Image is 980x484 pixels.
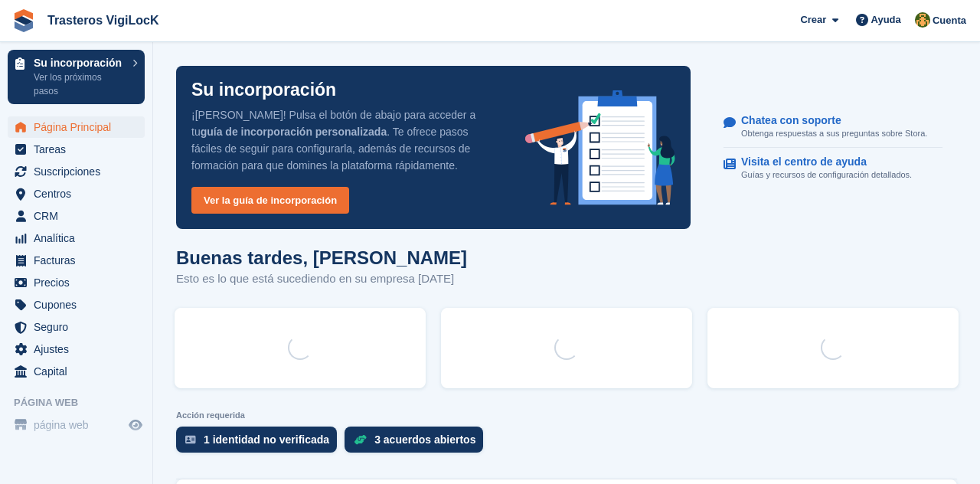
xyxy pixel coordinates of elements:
[8,272,145,293] a: menu
[741,114,915,127] p: Chatea con soporte
[34,70,125,98] p: Ver los próximos pasos
[176,270,467,288] p: Esto es lo que está sucediendo en su empresa [DATE]
[191,187,349,214] a: Ver la guía de incorporación
[176,247,467,268] h1: Buenas tardes, [PERSON_NAME]
[724,106,942,149] a: Chatea con soporte Obtenga respuestas a sus preguntas sobre Stora.
[8,205,145,227] a: menu
[933,13,966,28] span: Cuenta
[8,161,145,182] a: menu
[871,12,901,28] span: Ayuda
[345,427,491,460] a: 3 acuerdos abiertos
[34,205,126,227] span: CRM
[34,57,125,68] p: Su incorporación
[915,12,930,28] img: Arantxa Villegas
[176,410,957,420] p: Acción requerida
[176,427,345,460] a: 1 identidad no verificada
[34,294,126,316] span: Cupones
[8,294,145,316] a: menu
[724,148,942,189] a: Visita el centro de ayuda Guías y recursos de configuración detallados.
[34,161,126,182] span: Suscripciones
[34,116,126,138] span: Página Principal
[8,361,145,382] a: menu
[34,316,126,338] span: Seguro
[126,416,145,434] a: Vista previa de la tienda
[34,250,126,271] span: Facturas
[8,139,145,160] a: menu
[8,316,145,338] a: menu
[354,434,367,445] img: deal-1b604bf984904fb50ccaf53a9ad4b4a5d6e5aea283cecdc64d6e3604feb123c2.svg
[14,395,152,410] span: Página web
[34,227,126,249] span: Analítica
[41,8,165,33] a: Trasteros VigiLocK
[201,126,387,138] strong: guía de incorporación personalizada
[34,139,126,160] span: Tareas
[374,433,475,446] div: 3 acuerdos abiertos
[34,272,126,293] span: Precios
[525,90,675,205] img: onboarding-info-6c161a55d2c0e0a8cae90662b2fe09162a5109e8cc188191df67fb4f79e88e88.svg
[34,414,126,436] span: página web
[741,127,927,140] p: Obtenga respuestas a sus preguntas sobre Stora.
[204,433,329,446] div: 1 identidad no verificada
[34,338,126,360] span: Ajustes
[12,9,35,32] img: stora-icon-8386f47178a22dfd0bd8f6a31ec36ba5ce8667c1dd55bd0f319d3a0aa187defe.svg
[8,338,145,360] a: menu
[741,155,900,168] p: Visita el centro de ayuda
[34,361,126,382] span: Capital
[8,116,145,138] a: menu
[8,250,145,271] a: menu
[8,183,145,204] a: menu
[800,12,826,28] span: Crear
[191,81,336,99] p: Su incorporación
[185,435,196,444] img: verify_identity-adf6edd0f0f0b5bbfe63781bf79b02c33cf7c696d77639b501bdc392416b5a36.svg
[8,414,145,436] a: menú
[34,183,126,204] span: Centros
[8,227,145,249] a: menu
[8,50,145,104] a: Su incorporación Ver los próximos pasos
[741,168,912,181] p: Guías y recursos de configuración detallados.
[191,106,501,174] p: ¡[PERSON_NAME]! Pulsa el botón de abajo para acceder a tu . Te ofrece pasos fáciles de seguir par...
